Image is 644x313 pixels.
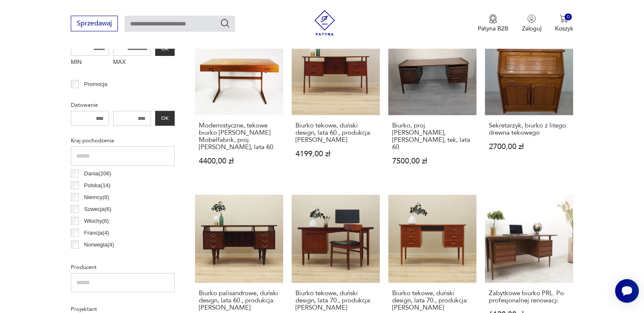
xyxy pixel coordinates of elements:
[392,122,473,151] h3: Biurko, proj. [PERSON_NAME], [PERSON_NAME], tek, lata 60.
[560,14,568,23] img: Ikona koszyka
[84,181,110,190] p: Polska ( 14 )
[489,290,569,304] h3: Zabytkowe biurko PRL. Po profesjonalnej renowacji.
[292,27,380,181] a: Biurko tekowe, duński design, lata 60., produkcja: DaniaBiurko tekowe, duński design, lata 60., p...
[71,16,118,31] button: Sprzedawaj
[84,216,109,226] p: Włochy ( 6 )
[312,10,337,36] img: Patyna - sklep z meblami i dekoracjami vintage
[84,228,109,238] p: Francja ( 4 )
[392,290,473,311] h3: Biurko tekowe, duński design, lata 70., produkcja: [PERSON_NAME]
[84,193,109,202] p: Niemcy ( 8 )
[489,14,497,24] img: Ikona medalu
[113,56,151,69] label: MAX
[71,21,118,27] a: Sprzedawaj
[478,14,508,33] a: Ikona medaluPatyna B2B
[555,14,573,33] button: 0Koszyk
[220,18,230,28] button: Szukaj
[388,27,477,181] a: Biurko, proj. G. V. Gasvigg, Dania, tek, lata 60.Biurko, proj. [PERSON_NAME], [PERSON_NAME], tek,...
[71,136,175,145] p: Kraj pochodzenia
[195,27,283,181] a: Modernistyczne, tekowe biurko Gorg Petersens Mobelfabrik, proj. Gorg Petersen, Dania, lata 60.Mod...
[84,205,111,214] p: Szwecja ( 6 )
[527,14,536,23] img: Ikonka użytkownika
[522,14,541,33] button: Zaloguj
[478,25,508,33] p: Patyna B2B
[615,279,639,303] iframe: Smartsupp widget button
[296,122,376,144] h3: Biurko tekowe, duński design, lata 60., produkcja: [PERSON_NAME]
[485,27,573,181] a: Sekretarzyk, biurko z litego drewna tekowegoSekretarzyk, biurko z litego drewna tekowego2700,00 zł
[155,111,175,126] button: OK
[522,25,541,33] p: Zaloguj
[84,169,111,178] p: Dania ( 206 )
[199,158,279,165] p: 4400,00 zł
[84,80,107,89] p: Promocja
[392,158,473,165] p: 7500,00 zł
[84,240,114,249] p: Norwegia ( 4 )
[199,290,279,311] h3: Biurko palisandrowe, duński design, lata 60., produkcja: [PERSON_NAME]
[71,100,175,110] p: Datowanie
[296,290,376,311] h3: Biurko tekowe, duński design, lata 70., produkcja: [PERSON_NAME]
[199,122,279,151] h3: Modernistyczne, tekowe biurko [PERSON_NAME] Mobelfabrik, proj. [PERSON_NAME], lata 60.
[84,252,131,261] p: Czechosłowacja ( 2 )
[489,143,569,150] p: 2700,00 zł
[296,150,376,158] p: 4199,00 zł
[71,263,175,272] p: Producent
[478,14,508,33] button: Patyna B2B
[565,14,572,21] div: 0
[489,122,569,136] h3: Sekretarzyk, biurko z litego drewna tekowego
[555,25,573,33] p: Koszyk
[71,56,109,69] label: MIN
